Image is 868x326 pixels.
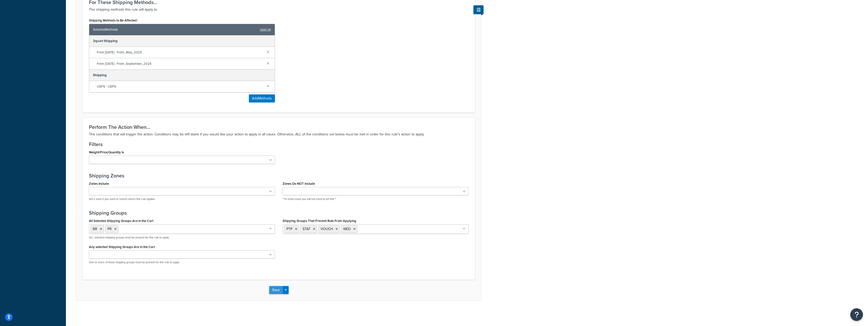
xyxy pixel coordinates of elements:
[89,141,469,147] h3: Filters
[303,226,310,232] span: STAT
[89,245,155,249] label: Any selected Shipping Groups Are in the Cart
[89,182,109,186] label: Zones Include
[89,219,153,223] label: All Selected Shipping Groups Are in the Cart
[343,226,351,232] span: WED
[97,60,263,67] span: From [DATE] - From_September_2024
[89,18,138,23] label: Shipping Methods to Be Affected
[89,124,469,130] h3: Perform The Action When...
[89,7,469,13] p: The shipping methods this rule will apply to.
[260,26,271,33] a: clear all
[93,26,257,33] span: Selected Methods
[249,94,275,103] button: AddMethods
[286,226,292,232] span: PTP
[321,226,333,232] span: VOUCH
[473,5,484,14] button: Show Help Docs
[93,226,97,232] span: BR
[89,197,275,201] p: Set a zone if you want to restrict where this rule applies
[89,210,469,216] h3: Shipping Groups
[89,236,275,239] p: ALL selected shipping groups must be present for this rule to apply
[283,197,469,201] p: **In most cases you will not need to set this**
[850,308,863,321] button: Open Resource Center
[107,226,112,232] span: PR
[89,173,469,178] h3: Shipping Zones
[89,35,275,47] div: 2quart Shipping
[89,150,124,154] label: Weight/Price/Quantity Is
[283,182,315,186] label: Zones Do NOT Include
[89,131,469,137] p: The conditions that will trigger the action. Conditions may be left blank if you would like your ...
[97,49,263,56] span: From [DATE] - From_May_2025
[269,286,283,294] button: Save
[89,70,275,81] div: Shipping
[89,260,275,264] p: One or more of these shipping groups must be present for this rule to apply
[97,83,263,90] span: USPS - USPS
[283,219,356,223] label: Shipping Groups That Prevent Rule From Applying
